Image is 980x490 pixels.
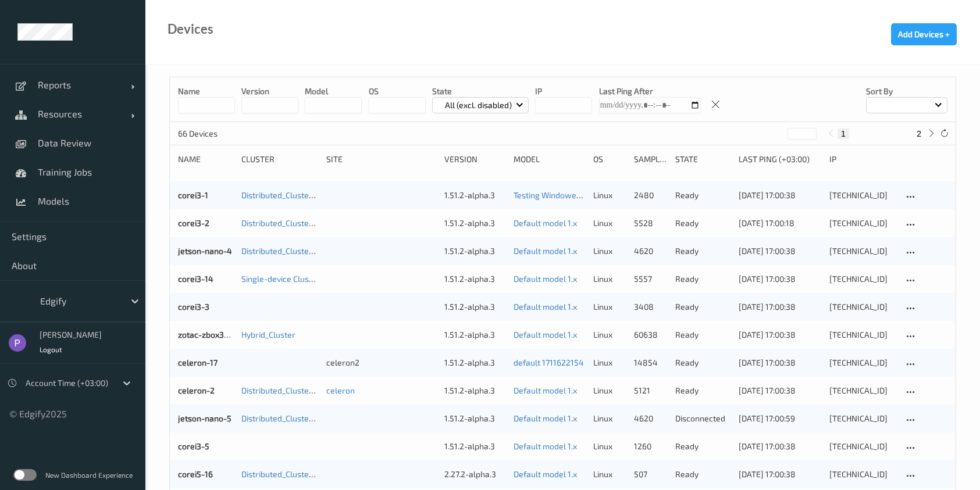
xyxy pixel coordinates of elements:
p: linux [593,273,626,285]
div: 1.51.2-alpha.3 [444,385,505,396]
p: Last Ping After [599,85,701,97]
div: [TECHNICAL_ID] [829,385,896,396]
p: OS [369,85,426,97]
div: 5557 [634,273,667,285]
p: Name [178,85,235,97]
p: linux [593,189,626,201]
p: All (excl. disabled) [441,99,516,111]
a: corei3-5 [178,441,209,451]
a: Default model 1.x [514,441,577,451]
a: corei3-3 [178,302,209,312]
div: [TECHNICAL_ID] [829,413,896,424]
button: 1 [838,128,849,139]
div: 3408 [634,301,667,313]
div: 2480 [634,189,667,201]
div: [DATE] 17:00:38 [739,301,821,313]
div: Model [514,153,585,165]
a: Distributed_Cluster_Corei3 [241,190,340,200]
p: disconnected [675,413,730,424]
p: ready [675,189,730,201]
div: Last Ping (+03:00) [739,153,821,165]
div: [TECHNICAL_ID] [829,301,896,313]
div: [DATE] 17:00:38 [739,441,821,452]
button: Add Devices + [891,23,957,45]
div: Name [178,153,233,165]
p: linux [593,413,626,424]
div: 1.51.2-alpha.3 [444,301,505,313]
p: version [241,85,298,97]
div: [DATE] 17:00:38 [739,468,821,480]
div: 1.51.2-alpha.3 [444,189,505,201]
a: celeron-2 [178,385,215,395]
div: 2.27.2-alpha.3 [444,468,505,480]
p: linux [593,301,626,313]
p: ready [675,273,730,285]
div: 1.51.2-alpha.3 [444,245,505,257]
a: Default model 1.x [514,302,577,312]
a: Distributed_Cluster_Celeron [241,385,345,395]
div: 60638 [634,329,667,341]
div: Site [326,153,436,165]
div: [DATE] 17:00:38 [739,357,821,369]
div: ip [829,153,896,165]
a: Default model 1.x [514,385,577,395]
a: Distributed_Cluster_JetsonNano [241,246,359,256]
a: Default model 1.x [514,469,577,479]
a: corei3-2 [178,218,209,228]
div: Cluster [241,153,319,165]
div: 1.51.2-alpha.3 [444,357,505,369]
div: [TECHNICAL_ID] [829,245,896,257]
div: [DATE] 17:00:18 [739,217,821,229]
div: Samples [634,153,667,165]
a: celeron [326,385,355,395]
div: 1.51.2-alpha.3 [444,441,505,452]
p: Sort by [866,85,947,97]
a: jetson-nano-4 [178,246,232,256]
a: corei5-16 [178,469,213,479]
div: [DATE] 17:00:38 [739,329,821,341]
div: 4620 [634,245,667,257]
p: model [305,85,362,97]
div: [TECHNICAL_ID] [829,468,896,480]
div: [DATE] 17:00:59 [739,413,821,424]
p: linux [593,441,626,452]
div: [TECHNICAL_ID] [829,441,896,452]
p: 66 Devices [178,128,265,140]
p: ready [675,441,730,452]
p: ready [675,301,730,313]
a: Hybrid_Cluster [241,330,295,339]
div: 5528 [634,217,667,229]
div: 1.51.2-alpha.3 [444,329,505,341]
div: [DATE] 17:00:38 [739,189,821,201]
a: Distributed_Cluster_JetsonNano [241,413,359,423]
p: ready [675,329,730,341]
p: linux [593,357,626,369]
div: State [675,153,730,165]
div: 5121 [634,385,667,396]
div: celeron2 [326,357,436,369]
a: corei3-14 [178,274,213,284]
p: linux [593,245,626,257]
div: 1.51.2-alpha.3 [444,217,505,229]
a: Default model 1.x [514,330,577,339]
p: linux [593,468,626,480]
p: State [432,85,529,97]
div: 1260 [634,441,667,452]
a: zotac-zbox3060-1 [178,330,245,339]
p: ready [675,357,730,369]
div: [TECHNICAL_ID] [829,217,896,229]
div: Devices [168,23,213,35]
a: Default model 1.x [514,274,577,284]
a: Testing Windowed Start Now [DATE] 11:00 [DATE] 11:00 Auto Save [514,190,753,200]
div: 14854 [634,357,667,369]
a: default 1711622154 [514,357,584,367]
div: [TECHNICAL_ID] [829,329,896,341]
a: Default model 1.x [514,218,577,228]
div: [TECHNICAL_ID] [829,357,896,369]
div: 1.51.2-alpha.3 [444,273,505,285]
a: jetson-nano-5 [178,413,231,423]
button: 2 [913,128,925,139]
a: Distributed_Cluster_Corei3 [241,218,340,228]
p: ready [675,245,730,257]
div: [TECHNICAL_ID] [829,273,896,285]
